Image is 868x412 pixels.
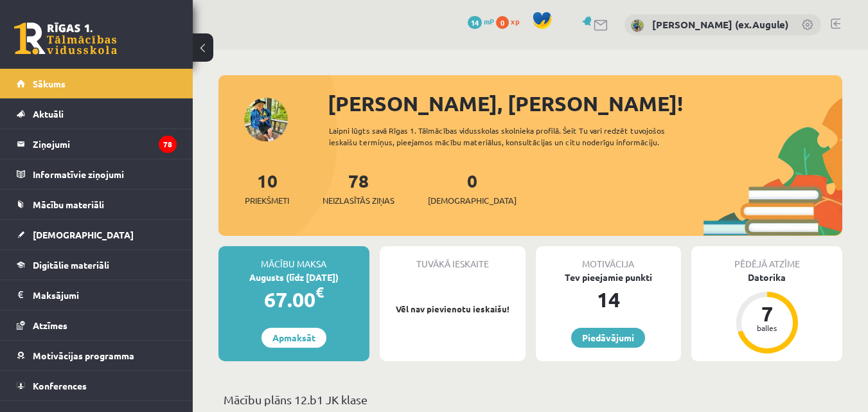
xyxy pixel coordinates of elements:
div: Augusts (līdz [DATE]) [218,271,369,284]
i: 78 [159,136,177,153]
a: 14 mP [468,16,494,26]
a: 78Neizlasītās ziņas [323,169,394,207]
span: Mācību materiāli [33,199,104,210]
div: Datorika [691,271,842,284]
a: Rīgas 1. Tālmācības vidusskola [14,22,117,55]
div: 7 [748,303,786,324]
span: mP [484,16,494,26]
a: [PERSON_NAME] (ex.Augule) [652,18,788,31]
span: [DEMOGRAPHIC_DATA] [33,229,134,240]
a: Sākums [17,69,177,98]
div: Tuvākā ieskaite [380,246,526,271]
a: Piedāvājumi [571,328,645,348]
a: [DEMOGRAPHIC_DATA] [17,220,177,249]
span: Sākums [33,78,66,89]
div: 14 [536,284,682,315]
span: 14 [468,16,482,29]
div: Mācību maksa [218,246,369,271]
div: balles [748,324,786,332]
span: Motivācijas programma [33,350,134,361]
a: Ziņojumi78 [17,129,177,159]
img: Viktorija Dolmatova (ex.Augule) [631,19,644,32]
legend: Maksājumi [33,280,177,310]
p: Mācību plāns 12.b1 JK klase [224,391,837,408]
a: 0[DEMOGRAPHIC_DATA] [428,169,517,207]
a: Atzīmes [17,310,177,340]
a: Maksājumi [17,280,177,310]
a: Apmaksāt [261,328,326,348]
legend: Ziņojumi [33,129,177,159]
span: Konferences [33,380,87,391]
a: Informatīvie ziņojumi [17,159,177,189]
a: 10Priekšmeti [245,169,289,207]
span: Priekšmeti [245,194,289,207]
div: Pēdējā atzīme [691,246,842,271]
a: Aktuāli [17,99,177,129]
a: Motivācijas programma [17,341,177,370]
span: Digitālie materiāli [33,259,109,271]
a: 0 xp [496,16,526,26]
a: Datorika 7 balles [691,271,842,355]
span: Aktuāli [33,108,64,120]
span: Atzīmes [33,319,67,331]
div: 67.00 [218,284,369,315]
span: Neizlasītās ziņas [323,194,394,207]
span: 0 [496,16,509,29]
div: Laipni lūgts savā Rīgas 1. Tālmācības vidusskolas skolnieka profilā. Šeit Tu vari redzēt tuvojošo... [329,125,704,148]
span: € [315,283,324,301]
a: Digitālie materiāli [17,250,177,280]
div: [PERSON_NAME], [PERSON_NAME]! [328,88,842,119]
div: Motivācija [536,246,682,271]
span: xp [511,16,519,26]
span: [DEMOGRAPHIC_DATA] [428,194,517,207]
a: Mācību materiāli [17,190,177,219]
legend: Informatīvie ziņojumi [33,159,177,189]
p: Vēl nav pievienotu ieskaišu! [386,303,519,316]
a: Konferences [17,371,177,400]
div: Tev pieejamie punkti [536,271,682,284]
